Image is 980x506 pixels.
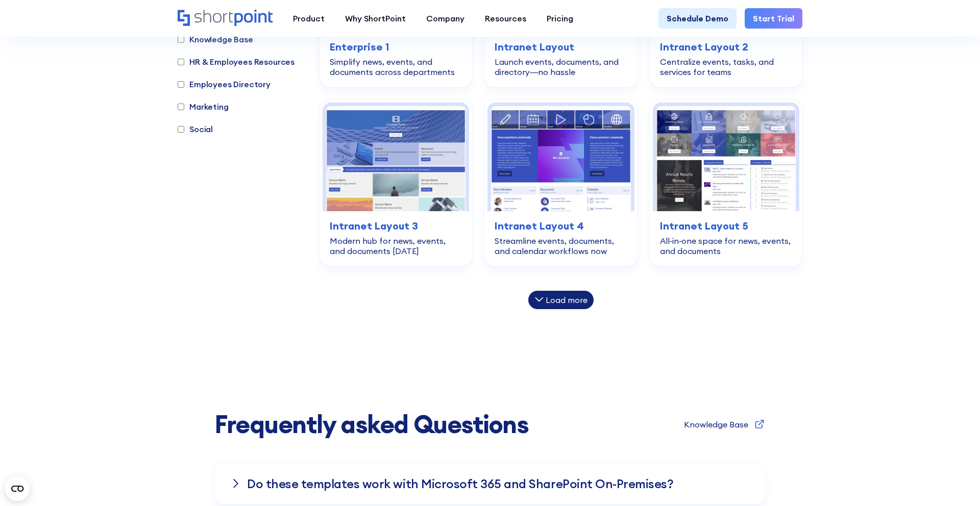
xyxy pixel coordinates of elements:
input: Employees Directory [178,81,184,87]
a: Resources [475,8,536,29]
div: Knowledge Base [684,420,748,428]
a: Product [283,8,335,29]
h3: Intranet Layout 3 [330,218,462,234]
div: Load more [528,291,594,309]
label: Knowledge Base [178,33,253,45]
button: Open CMP widget [5,476,30,501]
div: Streamline events, documents, and calendar workflows now [495,236,627,256]
div: Why ShortPoint [345,12,406,24]
label: Employees Directory [178,78,271,90]
a: Why ShortPoint [335,8,416,29]
h3: Intranet Layout 4 [495,218,627,234]
a: Home [178,10,273,27]
div: Product [293,12,325,24]
input: Marketing [178,103,184,110]
div: Simplify news, events, and documents across departments [330,57,462,77]
div: Load more [546,296,587,304]
h3: Intranet Layout 2 [660,39,792,55]
div: Pricing [547,12,573,24]
div: Launch events, documents, and directory—no hassle [495,57,627,77]
input: Social [178,125,184,132]
img: Intranet page template: Streamline events, documents, and calendar workflows now | ShortPoint Tem... [491,106,630,211]
a: Knowledge Base [684,418,766,432]
label: HR & Employees Resources [178,56,295,68]
label: Social [178,123,213,135]
div: Centralize events, tasks, and services for teams [660,57,792,77]
input: HR & Employees Resources [178,58,184,65]
h3: Do these templates work with Microsoft 365 and SharePoint On-Premises? [247,477,673,490]
a: Start Trial [745,8,802,29]
h3: Intranet Layout [495,39,627,55]
a: SharePoint page template: All‑in‑one space for news, events, and documents | ShortPoint Templates... [650,99,802,266]
img: SharePoint homepage template: Modern hub for news, events, and documents today | ShortPoint Templ... [326,106,465,211]
label: Marketing [178,100,229,113]
div: Company [426,12,464,24]
a: Schedule Demo [658,8,737,29]
a: Company [416,8,475,29]
a: Pricing [536,8,583,29]
img: SharePoint page template: All‑in‑one space for news, events, and documents | ShortPoint Templates [656,106,796,211]
iframe: Chat Widget [929,457,980,506]
input: Knowledge Base [178,36,184,42]
h3: Intranet Layout 5 [660,218,792,234]
div: Resources [485,12,526,24]
a: Intranet page template: Streamline events, documents, and calendar workflows now | ShortPoint Tem... [484,99,637,266]
a: SharePoint homepage template: Modern hub for news, events, and documents today | ShortPoint Templ... [320,99,472,266]
div: All‑in‑one space for news, events, and documents [660,236,792,256]
div: Modern hub for news, events, and documents [DATE] [330,236,462,256]
span: Frequently asked Questions [214,411,529,438]
h3: Enterprise 1 [330,39,462,55]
